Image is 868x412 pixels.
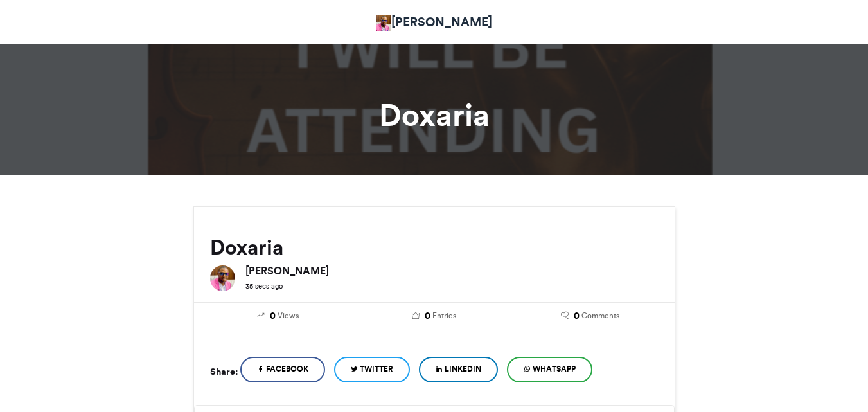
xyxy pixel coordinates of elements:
[574,309,580,323] span: 0
[266,363,308,375] span: Facebook
[376,13,493,31] a: [PERSON_NAME]
[78,100,791,130] h1: Doxaria
[425,309,430,323] span: 0
[240,357,325,382] a: Facebook
[507,357,592,382] a: WhatsApp
[210,363,238,380] h5: Share:
[210,265,236,291] img: Nnaemeka Dike
[210,236,659,259] h2: Doxaria
[533,363,576,375] span: WhatsApp
[376,15,392,31] img: Nnaemeka Dike
[334,357,410,382] a: Twitter
[432,310,456,321] span: Entries
[245,265,659,276] h6: [PERSON_NAME]
[419,357,498,382] a: LinkedIn
[245,282,283,291] small: 35 secs ago
[278,310,299,321] span: Views
[210,309,347,323] a: 0 Views
[360,363,393,375] span: Twitter
[522,309,659,323] a: 0 Comments
[270,309,276,323] span: 0
[445,363,481,375] span: LinkedIn
[366,309,502,323] a: 0 Entries
[581,310,619,321] span: Comments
